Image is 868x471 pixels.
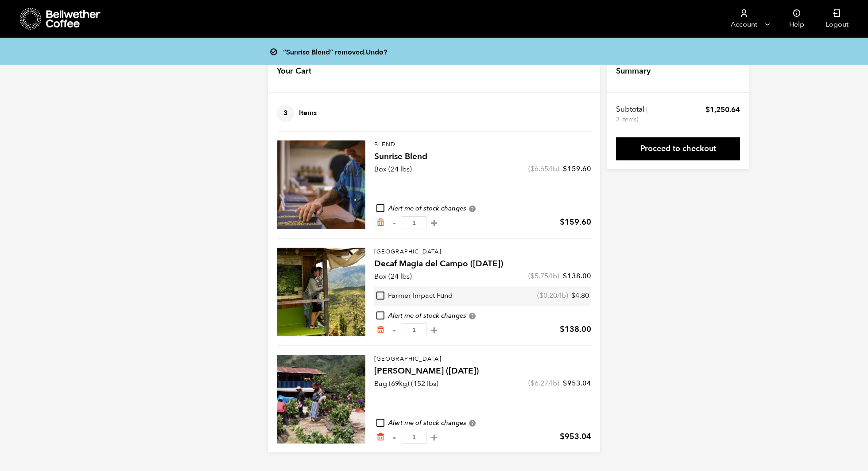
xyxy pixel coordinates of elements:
bdi: 159.60 [563,164,591,174]
span: $ [539,291,543,300]
span: $ [560,324,565,335]
div: “Sunrise Blend” removed. [274,45,606,58]
h4: [PERSON_NAME] ([DATE]) [374,365,591,378]
button: - [388,326,399,335]
p: Box (24 lbs) [374,164,412,175]
div: Alert me of stock changes [374,418,591,428]
span: $ [563,164,567,174]
span: ( /lb) [537,291,568,301]
p: Bag (69kg) (152 lbs) [374,378,438,389]
span: ( /lb) [528,164,559,174]
span: $ [560,217,565,228]
span: $ [571,291,575,300]
a: Remove from cart [376,432,385,442]
span: $ [531,164,535,174]
div: Farmer Impact Fund [376,291,453,301]
bdi: 953.04 [560,431,591,442]
input: Qty [402,431,426,444]
button: - [388,433,399,442]
h4: Summary [616,66,651,77]
input: Qty [402,216,426,229]
span: $ [705,105,710,115]
a: Proceed to checkout [616,137,740,160]
h4: Decaf Magia del Campo ([DATE]) [374,258,591,270]
button: + [429,218,440,227]
span: $ [531,378,535,388]
button: + [429,326,440,335]
button: - [388,218,399,227]
bdi: 138.00 [563,271,591,281]
h4: Items [277,105,317,122]
a: Remove from cart [376,218,385,227]
span: $ [560,431,565,442]
h4: Your Cart [277,66,311,77]
span: 3 [277,105,294,122]
bdi: 159.60 [560,217,591,228]
p: [GEOGRAPHIC_DATA] [374,355,591,364]
bdi: 5.75 [531,271,548,281]
a: Undo? [366,47,387,57]
input: Qty [402,323,426,336]
p: Box (24 lbs) [374,271,412,282]
div: Alert me of stock changes [374,311,591,321]
bdi: 6.65 [531,164,548,174]
div: Alert me of stock changes [374,204,591,214]
bdi: 0.20 [539,291,557,300]
p: Blend [374,140,591,149]
bdi: 1,250.64 [705,105,740,115]
bdi: 6.27 [531,378,548,388]
span: $ [531,271,535,281]
button: + [429,433,440,442]
a: Remove from cart [376,325,385,335]
th: Subtotal [616,105,649,124]
span: ( /lb) [528,271,559,281]
h4: Sunrise Blend [374,151,591,163]
span: $ [563,378,567,388]
span: ( /lb) [528,378,559,388]
bdi: 4.80 [571,291,589,300]
span: $ [563,271,567,281]
bdi: 953.04 [563,378,591,388]
bdi: 138.00 [560,324,591,335]
p: [GEOGRAPHIC_DATA] [374,248,591,257]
